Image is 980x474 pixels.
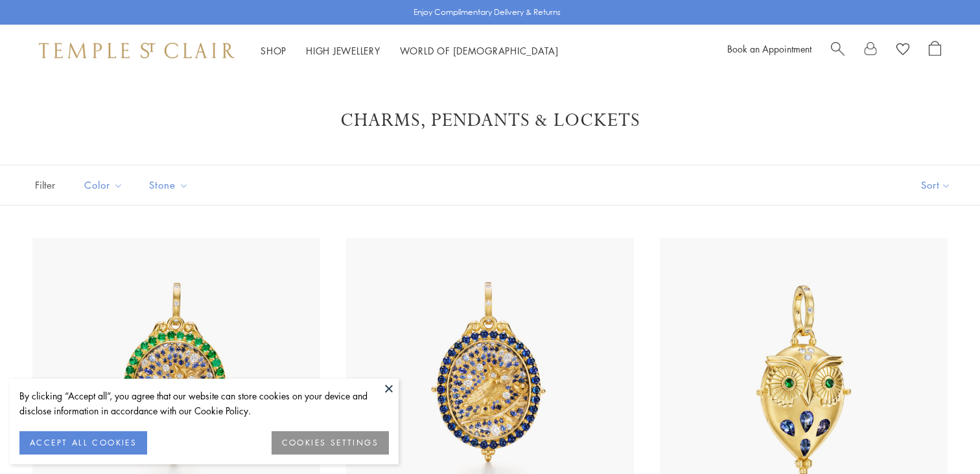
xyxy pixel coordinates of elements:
button: Stone [139,171,198,200]
a: Book an Appointment [727,42,811,55]
div: By clicking “Accept all”, you agree that our website can store cookies on your device and disclos... [19,388,389,418]
button: ACCEPT ALL COOKIES [19,431,147,455]
a: ShopShop [261,44,286,57]
button: Show sort by [892,165,980,205]
span: Color [78,177,133,193]
button: Color [75,171,133,200]
p: Enjoy Complimentary Delivery & Returns [414,6,561,19]
span: Stone [143,177,198,193]
h1: Charms, Pendants & Lockets [52,109,928,132]
nav: Main navigation [261,43,559,59]
img: Temple St. Clair [39,43,235,58]
a: World of [DEMOGRAPHIC_DATA]World of [DEMOGRAPHIC_DATA] [400,44,559,57]
a: Search [831,41,845,60]
a: View Wishlist [896,41,909,60]
a: Open Shopping Bag [929,41,941,60]
a: High JewelleryHigh Jewellery [306,44,380,57]
button: COOKIES SETTINGS [272,431,389,455]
